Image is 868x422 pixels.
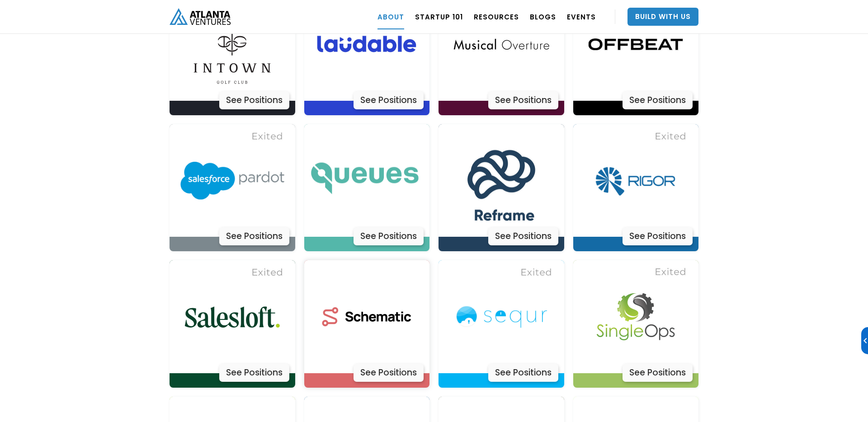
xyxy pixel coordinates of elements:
div: See Positions [354,91,424,109]
div: See Positions [219,227,289,245]
div: See Positions [488,364,558,382]
a: Actively LearnSee Positions [573,260,699,388]
a: Actively LearnSee Positions [439,124,564,252]
a: ABOUT [377,4,404,29]
div: See Positions [219,364,289,382]
div: See Positions [354,227,424,245]
a: Actively LearnSee Positions [170,124,295,252]
div: See Positions [354,364,424,382]
img: Actively Learn [310,260,423,373]
a: Actively LearnSee Positions [304,124,430,252]
img: Actively Learn [445,124,558,237]
a: EVENTS [567,4,596,29]
div: See Positions [488,227,558,245]
a: Startup 101 [415,4,463,29]
a: RESOURCES [474,4,519,29]
img: Actively Learn [445,260,558,373]
img: Actively Learn [176,124,289,237]
a: BLOGS [530,4,556,29]
img: Actively Learn [310,124,423,237]
a: Actively LearnSee Positions [304,260,430,388]
a: Actively LearnSee Positions [170,260,295,388]
a: Actively LearnSee Positions [573,124,699,252]
div: See Positions [623,227,693,245]
a: Actively LearnSee Positions [439,260,564,388]
img: Actively Learn [176,260,289,373]
img: Actively Learn [579,124,692,237]
div: See Positions [623,364,693,382]
div: See Positions [623,91,693,109]
a: Build With Us [627,8,698,26]
div: See Positions [488,91,558,109]
div: See Positions [219,91,289,109]
img: Actively Learn [579,260,692,373]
